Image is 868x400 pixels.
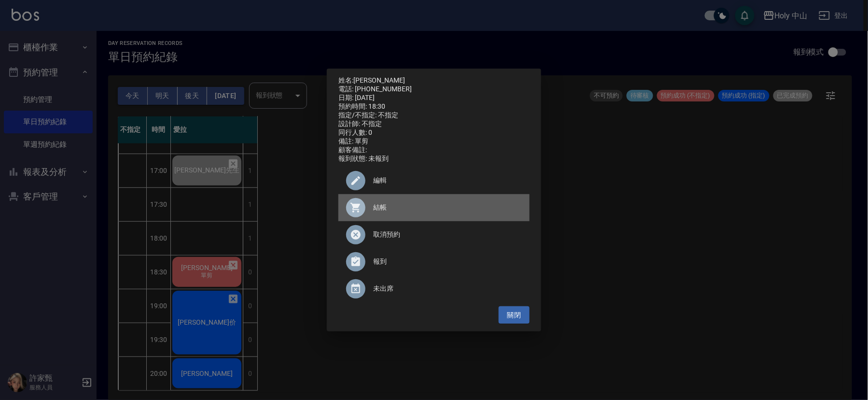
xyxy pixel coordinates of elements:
[338,102,530,111] div: 預約時間: 18:30
[338,120,530,129] div: 設計師: 不指定
[353,76,405,84] a: [PERSON_NAME]
[373,175,522,186] span: 編輯
[338,248,530,275] div: 報到
[499,306,530,324] button: 關閉
[338,111,530,120] div: 指定/不指定: 不指定
[338,76,530,85] p: 姓名:
[338,129,530,137] div: 同行人數: 0
[338,94,530,102] div: 日期: [DATE]
[373,284,522,294] span: 未出席
[338,221,530,248] div: 取消預約
[338,137,530,146] div: 備註: 單剪
[338,155,530,163] div: 報到狀態: 未報到
[338,194,530,221] a: 結帳
[338,85,530,94] div: 電話: [PHONE_NUMBER]
[338,146,530,155] div: 顧客備註:
[373,202,522,213] span: 結帳
[373,229,522,240] span: 取消預約
[338,167,530,194] div: 編輯
[338,275,530,302] div: 未出席
[373,257,522,267] span: 報到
